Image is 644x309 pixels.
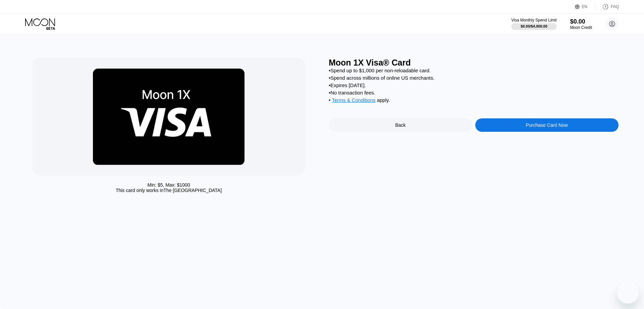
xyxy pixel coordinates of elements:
[332,97,375,105] div: Terms & Conditions
[582,4,588,9] div: EN
[148,182,190,188] div: Min: $ 5 , Max: $ 1000
[329,82,619,88] div: • Expires [DATE].
[329,58,619,68] div: Moon 1X Visa® Card
[521,24,547,28] div: $0.00 / $4,000.00
[570,18,592,25] div: $0.00
[526,122,568,128] div: Purchase Card Now
[329,97,619,105] div: • apply .
[570,25,592,30] div: Moon Credit
[570,18,592,30] div: $0.00Moon Credit
[617,282,639,304] iframe: Button to launch messaging window
[329,68,619,73] div: • Spend up to $1,000 per non-reloadable card.
[329,118,472,132] div: Back
[475,118,619,132] div: Purchase Card Now
[329,75,619,81] div: • Spend across millions of online US merchants.
[329,90,619,95] div: • No transaction fees.
[116,188,222,193] div: This card only works in The [GEOGRAPHIC_DATA]
[511,18,556,30] div: Visa Monthly Spend Limit$0.00/$4,000.00
[575,3,595,10] div: EN
[611,4,619,9] div: FAQ
[595,3,619,10] div: FAQ
[511,18,556,23] div: Visa Monthly Spend Limit
[332,97,375,103] span: Terms & Conditions
[395,122,406,128] div: Back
